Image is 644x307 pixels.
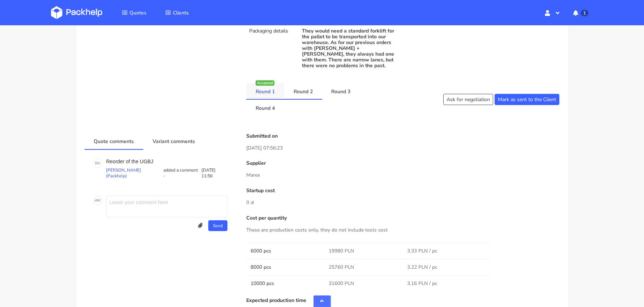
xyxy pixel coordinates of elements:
p: Expected production time [246,298,560,303]
a: Variant comments [143,133,204,149]
p: Supplier [246,160,560,166]
p: These are production costs only, they do not include tools cost [246,226,560,234]
p: Packaging details [249,28,293,34]
div: Accepted [256,81,274,86]
button: Ask for negotiation [443,94,493,105]
span: 1 [581,10,588,16]
td: 8000 pcs [246,259,325,275]
a: Round 4 [246,100,284,116]
p: Cost per quantity [246,215,560,221]
a: Round 1 [246,83,284,99]
span: 25760 PLN [329,264,354,271]
p: 0 zł [246,199,560,207]
p: They would need a standard forklift for the pallet to be transported into our warehouse. As for o... [302,28,398,69]
p: added a comment - [162,167,201,179]
p: Marex [246,171,560,179]
p: Startup cost [246,188,560,194]
a: Clients [157,6,197,19]
a: Quotes [113,6,155,19]
button: 1 [567,6,593,19]
button: Mark as sent to the Client [495,94,559,105]
p: Submitted on [246,133,560,139]
td: 6000 pcs [246,243,325,259]
span: U [98,159,101,168]
span: 19980 PLN [329,247,354,255]
span: 3.16 PLN / pc [407,280,437,287]
span: 3.33 PLN / pc [407,247,437,255]
td: 10000 pcs [246,275,325,291]
button: Send [208,220,227,231]
p: Reorder of the UGBJ [106,159,227,164]
a: Round 2 [284,83,322,99]
p: [PERSON_NAME] (Packhelp) [106,167,162,179]
p: [DATE] 11:56 [201,167,227,179]
img: Dashboard [51,6,102,19]
span: M [98,196,101,205]
span: D [95,159,98,168]
p: [DATE] 07:56:23 [246,144,560,152]
span: 3.22 PLN / pc [407,264,437,271]
span: Clients [173,9,189,16]
a: Round 3 [322,83,360,99]
span: Quotes [129,9,146,16]
span: 31600 PLN [329,280,354,287]
span: A [95,196,98,205]
a: Quote comments [85,133,144,149]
